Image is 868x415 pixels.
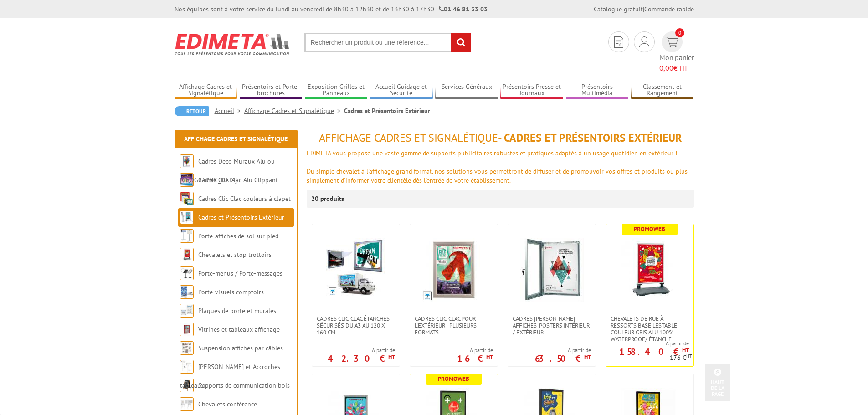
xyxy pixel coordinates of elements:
[198,251,272,259] a: Chevalets et stop trottoirs
[705,364,730,401] a: Haut de la page
[312,315,400,336] a: Cadres Clic-Clac étanches sécurisés du A3 au 120 x 160 cm
[328,347,395,354] span: A partir de
[215,107,244,115] a: Accueil
[180,266,194,280] img: Porte-menus / Porte-messages
[244,107,344,115] a: Affichage Cadres et Signalétique
[451,33,471,52] input: rechercher
[180,363,280,389] a: [PERSON_NAME] et Accroches tableaux
[175,5,488,14] div: Nos équipes sont à votre service du lundi au vendredi de 8h30 à 12h30 et de 13h30 à 17h30
[659,63,694,73] span: € HT
[307,167,694,185] div: Du simple chevalet à l'affichage grand format, nos solutions vous permettront de diffuser et de p...
[682,346,689,354] sup: HT
[659,52,694,73] span: Mon panier
[307,149,694,158] div: EDIMETA vous propose une vaste gamme de supports publicitaires robustes et pratiques adaptés à un...
[675,28,684,37] span: 0
[180,285,194,299] img: Porte-visuels comptoirs
[535,347,591,354] span: A partir de
[535,356,591,361] p: 63.50 €
[175,27,291,61] img: Edimeta
[198,325,280,333] a: Vitrines et tableaux affichage
[659,63,673,72] span: 0,00
[566,83,629,98] a: Présentoirs Multimédia
[240,83,303,98] a: Présentoirs et Porte-brochures
[508,315,596,336] a: Cadres [PERSON_NAME] affiches-posters intérieur / extérieur
[435,83,498,98] a: Services Généraux
[513,315,591,336] span: Cadres [PERSON_NAME] affiches-posters intérieur / extérieur
[344,106,430,115] li: Cadres et Présentoirs Extérieur
[438,375,469,383] b: Promoweb
[198,344,283,352] a: Suspension affiches par câbles
[180,192,194,205] img: Cadres Clic-Clac couleurs à clapet
[180,210,194,224] img: Cadres et Présentoirs Extérieur
[198,400,257,408] a: Chevalets conférence
[198,176,278,184] a: Cadres Clic-Clac Alu Clippant
[319,131,498,145] span: Affichage Cadres et Signalétique
[415,315,493,336] span: Cadres Clic-Clac pour l'extérieur - PLUSIEURS FORMATS
[180,229,194,243] img: Porte-affiches de sol sur pied
[486,353,493,361] sup: HT
[328,356,395,361] p: 42.30 €
[326,238,385,297] img: Cadres Clic-Clac étanches sécurisés du A3 au 120 x 160 cm
[686,353,692,359] sup: HT
[184,135,288,143] a: Affichage Cadres et Signalétique
[422,238,486,302] img: Cadres Clic-Clac pour l'extérieur - PLUSIEURS FORMATS
[304,33,471,52] input: Rechercher un produit ou une référence...
[634,225,665,233] b: Promoweb
[370,83,433,98] a: Accueil Guidage et Sécurité
[317,315,395,336] span: Cadres Clic-Clac étanches sécurisés du A3 au 120 x 160 cm
[606,340,689,347] span: A partir de
[594,5,643,13] a: Catalogue gratuit
[180,397,194,411] img: Chevalets conférence
[670,354,692,361] p: 176 €
[175,106,209,116] a: Retour
[180,304,194,318] img: Plaques de porte et murales
[606,315,693,343] a: Chevalets de rue à ressorts base lestable couleur Gris Alu 100% waterproof/ étanche
[175,83,237,98] a: Affichage Cadres et Signalétique
[594,5,694,14] div: |
[659,31,694,73] a: devis rapide 0 Mon panier 0,00€ HT
[307,132,694,144] h1: - Cadres et Présentoirs Extérieur
[198,381,290,389] a: Supports de communication bois
[180,323,194,336] img: Vitrines et tableaux affichage
[619,349,689,354] p: 158.40 €
[500,83,563,98] a: Présentoirs Presse et Journaux
[180,360,194,374] img: Cimaises et Accroches tableaux
[305,83,368,98] a: Exposition Grilles et Panneaux
[639,36,649,47] img: devis rapide
[644,5,694,13] a: Commande rapide
[198,213,284,221] a: Cadres et Présentoirs Extérieur
[180,154,194,168] img: Cadres Deco Muraux Alu ou Bois
[180,157,275,184] a: Cadres Deco Muraux Alu ou [GEOGRAPHIC_DATA]
[198,232,278,240] a: Porte-affiches de sol sur pied
[618,238,682,302] img: Chevalets de rue à ressorts base lestable couleur Gris Alu 100% waterproof/ étanche
[198,269,282,277] a: Porte-menus / Porte-messages
[457,347,493,354] span: A partir de
[388,353,395,361] sup: HT
[520,238,584,302] img: Cadres vitrines affiches-posters intérieur / extérieur
[457,356,493,361] p: 16 €
[439,5,488,13] strong: 01 46 81 33 03
[180,341,194,355] img: Suspension affiches par câbles
[198,288,264,296] a: Porte-visuels comptoirs
[410,315,498,336] a: Cadres Clic-Clac pour l'extérieur - PLUSIEURS FORMATS
[180,248,194,261] img: Chevalets et stop trottoirs
[198,195,291,203] a: Cadres Clic-Clac couleurs à clapet
[611,315,689,343] span: Chevalets de rue à ressorts base lestable couleur Gris Alu 100% waterproof/ étanche
[584,353,591,361] sup: HT
[311,190,345,208] p: 20 produits
[631,83,694,98] a: Classement et Rangement
[665,37,678,47] img: devis rapide
[198,307,276,315] a: Plaques de porte et murales
[614,36,623,48] img: devis rapide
